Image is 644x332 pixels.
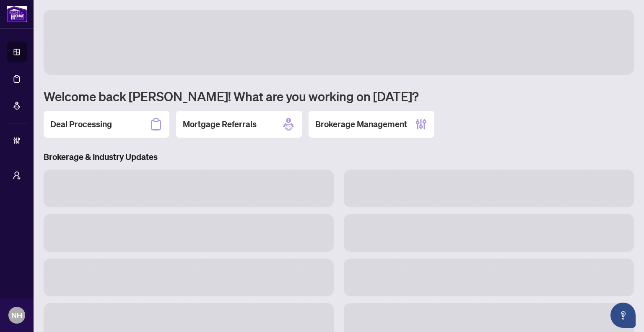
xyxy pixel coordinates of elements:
[11,309,22,321] span: NH
[610,303,636,328] button: Open asap
[13,171,21,180] span: user-switch
[7,6,27,22] img: logo
[50,118,112,130] h2: Deal Processing
[44,88,634,104] h1: Welcome back [PERSON_NAME]! What are you working on [DATE]?
[315,118,407,130] h2: Brokerage Management
[44,151,634,163] h3: Brokerage & Industry Updates
[183,118,257,130] h2: Mortgage Referrals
